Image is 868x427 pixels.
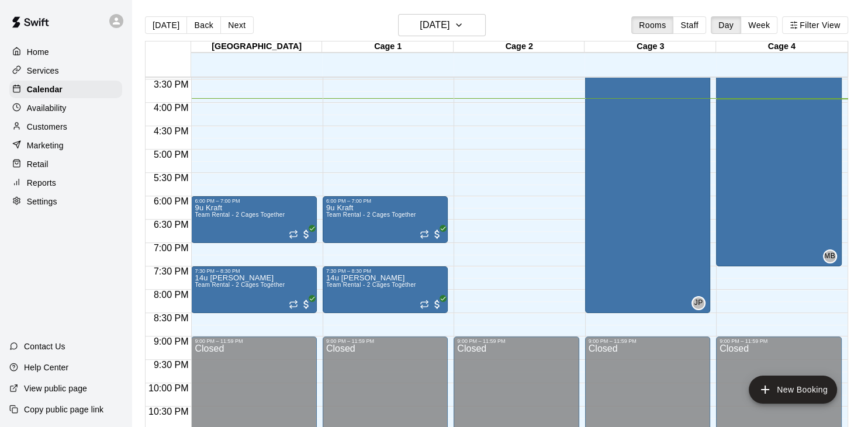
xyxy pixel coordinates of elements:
span: Mike Boyd [828,249,837,263]
span: 5:30 PM [151,173,192,183]
button: Filter View [782,16,848,34]
div: 3:00 PM – 8:30 PM: Cage Rental - Hitting Lane [585,56,710,313]
button: Next [220,16,253,34]
button: Day [711,16,741,34]
div: Mike Boyd [823,249,837,263]
span: 8:00 PM [151,290,192,300]
div: 2:30 PM – 7:30 PM: Cage Rental - Hitting Lane [716,33,841,266]
p: Help Center [24,362,68,373]
span: 7:00 PM [151,243,192,253]
p: Home [27,46,49,58]
span: JP [694,297,703,309]
button: Week [741,16,777,34]
div: 9:00 PM – 11:59 PM [720,338,838,344]
a: Calendar [9,81,122,98]
a: Availability [9,99,122,117]
div: 7:30 PM – 8:30 PM [195,268,313,274]
span: Recurring event [420,300,429,309]
span: 9:00 PM [151,336,192,346]
p: View public page [24,383,87,394]
div: Cage 2 [454,41,585,53]
button: Back [186,16,221,34]
a: Retail [9,155,122,173]
a: Customers [9,118,122,136]
p: Copy public page link [24,404,103,415]
h6: [DATE] [420,17,449,33]
span: 6:30 PM [151,220,192,230]
button: Rooms [631,16,673,34]
span: Justin Pannell [696,296,706,310]
span: Team Rental - 2 Cages Together [195,211,285,218]
span: Recurring event [289,300,298,309]
div: 9:00 PM – 11:59 PM [326,338,444,344]
a: Settings [9,193,122,210]
div: 6:00 PM – 7:00 PM: Team Rental - 2 Cages Together [191,196,316,243]
span: All customers have paid [300,298,312,310]
p: Services [27,65,59,77]
span: 8:30 PM [151,313,192,323]
div: 6:00 PM – 7:00 PM [195,198,313,204]
a: Reports [9,174,122,192]
p: Availability [27,102,67,114]
div: 7:30 PM – 8:30 PM [326,268,444,274]
span: All customers have paid [431,228,443,240]
div: Cage 1 [322,41,454,53]
span: MB [824,251,835,262]
p: Reports [27,177,56,189]
span: Team Rental - 2 Cages Together [326,282,416,288]
span: All customers have paid [431,298,443,310]
span: Team Rental - 2 Cages Together [326,211,416,218]
button: Staff [673,16,706,34]
span: 7:30 PM [151,266,192,276]
div: Cage 3 [585,41,716,53]
div: 9:00 PM – 11:59 PM [457,338,575,344]
div: Justin Pannell [691,296,706,310]
span: 9:30 PM [151,360,192,370]
div: 6:00 PM – 7:00 PM [326,198,444,204]
p: Marketing [27,140,64,151]
a: Services [9,62,122,79]
span: 6:00 PM [151,196,192,206]
div: 7:30 PM – 8:30 PM: Team Rental - 2 Cages Together [191,266,316,313]
span: 10:30 PM [146,407,191,416]
button: add [749,376,837,404]
div: 6:00 PM – 7:00 PM: Team Rental - 2 Cages Together [323,196,448,243]
div: [GEOGRAPHIC_DATA] [191,41,323,53]
span: Recurring event [420,230,429,239]
a: Marketing [9,137,122,154]
p: Calendar [27,84,63,95]
p: Customers [27,121,67,133]
span: Team Rental - 2 Cages Together [195,282,285,288]
span: All customers have paid [300,228,312,240]
button: [DATE] [145,16,187,34]
div: 9:00 PM – 11:59 PM [589,338,707,344]
p: Retail [27,158,49,170]
div: 7:30 PM – 8:30 PM: Team Rental - 2 Cages Together [323,266,448,313]
p: Contact Us [24,341,65,352]
span: 10:00 PM [146,383,191,393]
span: 4:00 PM [151,103,192,113]
span: 5:00 PM [151,150,192,159]
span: 4:30 PM [151,126,192,136]
span: Recurring event [289,230,298,239]
span: 3:30 PM [151,79,192,89]
a: Home [9,43,122,61]
button: [DATE] [398,14,486,36]
div: 9:00 PM – 11:59 PM [195,338,313,344]
p: Settings [27,196,57,207]
div: Cage 4 [716,41,848,53]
